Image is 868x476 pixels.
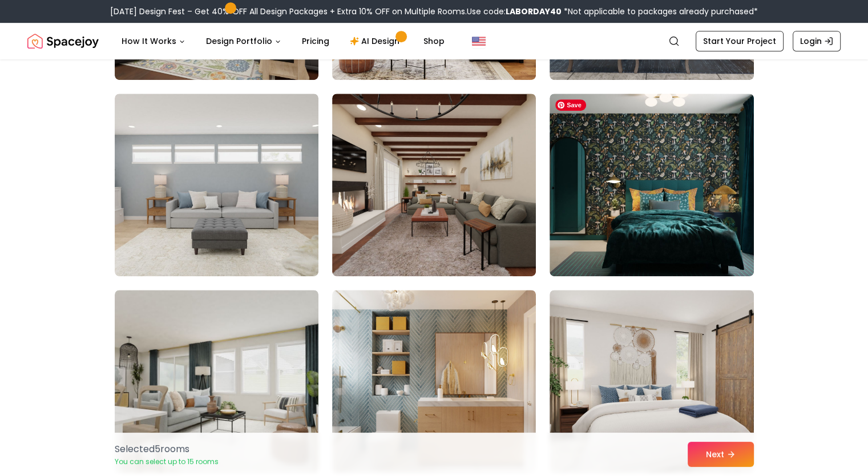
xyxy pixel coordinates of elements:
a: AI Design [341,30,412,53]
b: LABORDAY40 [506,6,562,17]
img: Spacejoy Logo [27,30,99,53]
nav: Global [27,23,841,59]
span: Use code: [467,6,562,17]
img: Room room-77 [332,94,536,276]
a: Shop [414,30,454,53]
a: Spacejoy [27,30,99,53]
span: Save [555,99,586,111]
button: How It Works [112,30,195,53]
div: [DATE] Design Fest – Get 40% OFF All Design Packages + Extra 10% OFF on Multiple Rooms. [110,6,758,17]
p: Selected 5 room s [115,442,219,456]
a: Login [793,31,841,51]
img: Room room-81 [550,290,753,473]
button: Next [688,442,754,467]
img: Room room-78 [550,94,753,276]
nav: Main [112,30,454,53]
img: United States [472,34,486,48]
img: Room room-79 [115,290,318,473]
p: You can select up to 15 rooms [115,457,219,466]
a: Pricing [293,30,338,53]
img: Room room-80 [332,290,536,473]
span: *Not applicable to packages already purchased* [562,6,758,17]
img: Room room-76 [115,94,318,276]
a: Start Your Project [696,31,784,51]
button: Design Portfolio [197,30,290,53]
